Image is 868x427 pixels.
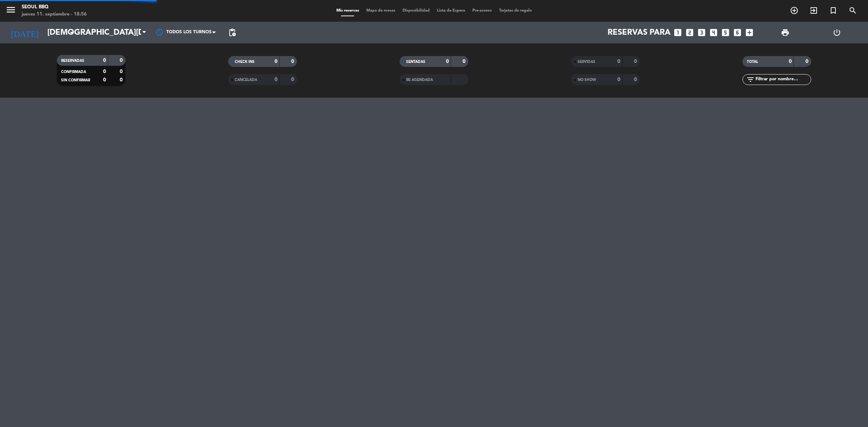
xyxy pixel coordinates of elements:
i: filter_list [746,75,755,84]
strong: 0 [634,59,638,64]
span: SENTADAS [406,60,425,64]
strong: 0 [275,59,277,64]
i: search [848,6,857,15]
strong: 0 [789,59,792,64]
strong: 0 [120,58,124,63]
i: [DATE] [5,25,44,40]
strong: 0 [291,59,295,64]
i: arrow_drop_down [67,28,76,37]
strong: 0 [275,77,277,82]
i: looks_3 [697,28,706,37]
i: looks_5 [721,28,730,37]
strong: 0 [617,77,620,82]
span: Tarjetas de regalo [495,9,536,13]
span: CONFIRMADA [61,70,86,74]
span: RE AGENDADA [406,78,433,82]
strong: 0 [103,58,106,63]
div: LOG OUT [811,22,863,43]
span: Lista de Espera [433,9,469,13]
span: SERVIDAS [578,60,595,64]
span: Disponibilidad [399,9,433,13]
i: menu [5,4,16,15]
i: looks_two [685,28,694,37]
span: Mapa de mesas [363,9,399,13]
input: Filtrar por nombre... [755,76,811,84]
span: CHECK INS [235,60,255,64]
i: add_box [745,28,754,37]
i: looks_one [673,28,682,37]
i: add_circle_outline [790,6,799,15]
strong: 0 [446,59,449,64]
span: Reservas para [608,28,671,37]
span: RESERVADAS [61,59,84,63]
strong: 0 [120,77,124,82]
strong: 0 [634,77,638,82]
strong: 0 [805,59,810,64]
strong: 0 [103,69,106,74]
span: TOTAL [747,60,758,64]
i: looks_6 [733,28,742,37]
i: exit_to_app [809,6,818,15]
span: SIN CONFIRMAR [61,78,90,82]
div: Seoul bbq [22,4,87,11]
i: looks_4 [709,28,718,37]
button: menu [5,4,16,18]
strong: 0 [120,69,124,74]
strong: 0 [103,77,106,82]
strong: 0 [617,59,620,64]
strong: 0 [291,77,295,82]
span: print [781,28,790,37]
div: jueves 11. septiembre - 18:56 [22,11,87,18]
span: Mis reservas [333,9,363,13]
i: turned_in_not [829,6,838,15]
span: Pre-acceso [469,9,495,13]
span: CANCELADA [235,78,257,82]
i: power_settings_new [833,28,841,37]
strong: 0 [463,59,467,64]
span: NO SHOW [578,78,596,82]
span: pending_actions [228,28,237,37]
